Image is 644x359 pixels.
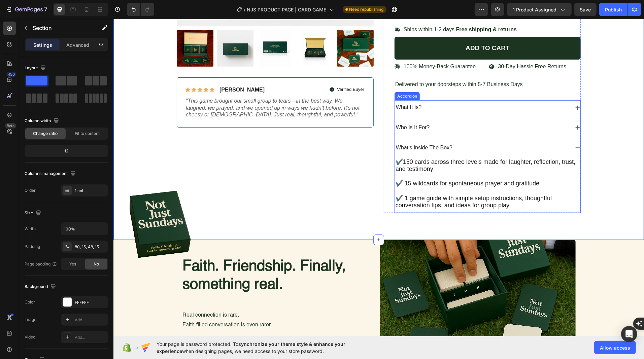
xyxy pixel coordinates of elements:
[25,187,36,193] div: Order
[25,116,60,125] div: Column width
[282,61,467,70] p: Delivered to your doorsteps within 5-7 Business Days
[75,244,106,250] div: 80, 15, 48, 15
[69,240,232,273] strong: Faith. Friendship. Finally, something real.
[25,261,57,267] div: Page padding
[33,41,52,48] p: Settings
[25,169,77,178] div: Columns management
[599,3,628,16] button: Publish
[33,24,88,32] p: Section
[25,334,35,340] div: Video
[343,8,403,13] strong: Free shipping & returns
[75,299,106,306] div: FFFFFF
[304,161,426,168] span: ildcards for spontaneous prayer and gratitude
[33,131,58,137] span: Change ratio
[580,7,591,12] span: Save
[385,44,453,51] p: 30-Day Hassle Free Returns
[25,282,57,291] div: Background
[25,299,35,305] div: Color
[6,72,16,77] div: 450
[25,209,42,218] div: Size
[44,5,47,13] p: 7
[25,244,40,250] div: Padding
[72,79,251,100] p: "This game brought our small group to tears—in the best way. We laughed, we prayed, and we opened...
[282,140,290,146] span: ✔️
[75,334,106,340] div: Add...
[69,292,263,301] p: Real connection is rare.
[3,3,50,16] button: 7
[224,68,251,74] p: Verified Buyer
[352,25,396,34] div: Add to cart
[157,340,372,355] span: Your page is password protected. To when designing pages, we need access to your store password.
[282,140,462,154] span: 150 cards across three levels made for laughter, reflection, trust, and testimony
[282,125,339,133] p: What's Inside The Box?
[26,146,107,156] div: 12
[69,261,76,267] span: Yes
[5,123,16,129] div: Beta
[75,188,106,194] div: 1 col
[282,176,438,190] span: ✔️ 1 game guide with simple setup instructions, thoughtful conversation tips, and ideas for group...
[25,226,36,232] div: Width
[247,6,327,13] span: NJS PRODUCT PAGE | CARD GAME
[507,3,572,16] button: 1 product assigned
[127,3,154,16] div: Undo/Redo
[605,6,622,13] div: Publish
[594,341,636,354] button: Allow access
[282,105,316,112] p: Who Is It For?
[157,341,345,354] span: synchronize your theme style & enhance your experience
[25,317,36,323] div: Image
[290,7,403,14] p: Ships within 1-2 days.
[349,6,384,12] span: Need republishing
[621,326,637,342] div: Open Intercom Messenger
[61,223,108,235] input: Auto
[267,221,462,356] img: gempages_565412950450373409-f59abc4e-4538-4361-bb3f-893f658c508f.png
[113,19,644,336] iframe: To enrich screen reader interactions, please activate Accessibility in Grammarly extension settings
[574,3,597,16] button: Save
[69,301,263,311] p: Faith-filled conversation is even rarer.
[282,74,305,80] div: Accordion
[244,6,246,13] span: /
[75,317,106,323] div: Add...
[513,6,556,13] span: 1 product assigned
[282,161,304,168] span: ✔️ 15 w
[281,139,467,191] div: Rich Text Editor. Editing area: main
[600,344,630,351] span: Allow access
[290,44,362,51] p: 100% Money-Back Guarantee
[282,85,308,92] p: What It Is?
[281,18,467,41] button: Add to cart
[75,131,100,137] span: Fit to content
[25,64,47,73] div: Layout
[94,261,99,267] span: No
[66,41,89,48] p: Advanced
